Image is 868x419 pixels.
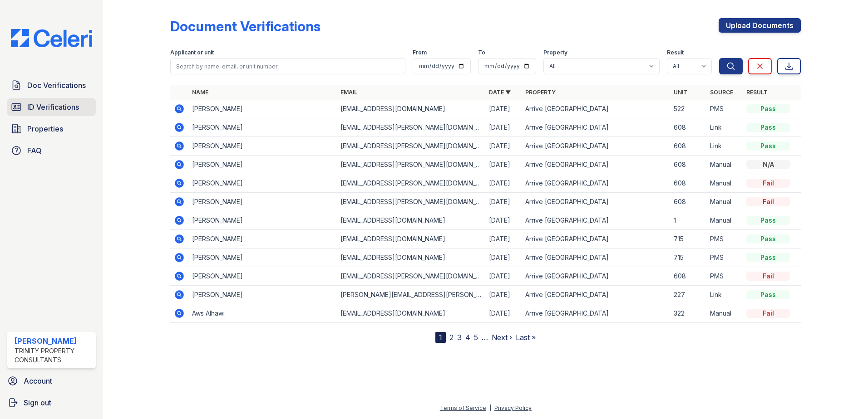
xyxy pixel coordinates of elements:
a: Date ▼ [489,89,511,96]
div: Pass [746,104,790,113]
td: [PERSON_NAME] [188,230,337,248]
td: [DATE] [485,248,522,267]
td: Aws AIhawi [188,304,337,323]
a: Upload Documents [719,18,801,33]
td: [DATE] [485,267,522,286]
div: Pass [746,253,790,262]
a: Sign out [4,394,99,412]
td: [DATE] [485,230,522,248]
a: ID Verifications [7,98,96,116]
span: FAQ [27,145,42,156]
td: [PERSON_NAME] [188,193,337,211]
td: [DATE] [485,174,522,193]
td: [EMAIL_ADDRESS][DOMAIN_NAME] [337,248,485,267]
td: [EMAIL_ADDRESS][DOMAIN_NAME] [337,100,485,118]
a: Next › [492,333,512,342]
td: Manual [706,211,743,230]
a: 4 [465,333,470,342]
td: Manual [706,174,743,193]
td: [DATE] [485,304,522,323]
td: Arrive [GEOGRAPHIC_DATA] [522,248,670,267]
label: Property [543,49,567,56]
td: [EMAIL_ADDRESS][DOMAIN_NAME] [337,304,485,323]
a: FAQ [7,141,96,160]
td: [PERSON_NAME] [188,211,337,230]
td: [EMAIL_ADDRESS][PERSON_NAME][DOMAIN_NAME] [337,156,485,174]
td: Arrive [GEOGRAPHIC_DATA] [522,118,670,137]
div: Pass [746,141,790,151]
div: Pass [746,123,790,132]
td: Arrive [GEOGRAPHIC_DATA] [522,137,670,156]
td: [EMAIL_ADDRESS][PERSON_NAME][DOMAIN_NAME] [337,118,485,137]
td: Manual [706,193,743,211]
td: [EMAIL_ADDRESS][DOMAIN_NAME] [337,230,485,248]
td: Arrive [GEOGRAPHIC_DATA] [522,267,670,286]
div: Fail [746,309,790,318]
a: 5 [474,333,478,342]
td: 608 [670,156,706,174]
td: [PERSON_NAME][EMAIL_ADDRESS][PERSON_NAME][DOMAIN_NAME] [337,286,485,304]
div: Fail [746,272,790,281]
td: 715 [670,230,706,248]
td: Link [706,118,743,137]
td: Arrive [GEOGRAPHIC_DATA] [522,100,670,118]
td: [EMAIL_ADDRESS][DOMAIN_NAME] [337,211,485,230]
td: PMS [706,267,743,286]
td: [DATE] [485,118,522,137]
a: Properties [7,120,96,138]
td: [DATE] [485,156,522,174]
td: [PERSON_NAME] [188,100,337,118]
td: 227 [670,286,706,304]
td: [EMAIL_ADDRESS][PERSON_NAME][DOMAIN_NAME] [337,193,485,211]
a: 3 [457,333,462,342]
td: [DATE] [485,193,522,211]
a: Terms of Service [440,404,486,411]
td: [EMAIL_ADDRESS][PERSON_NAME][DOMAIN_NAME] [337,267,485,286]
td: [DATE] [485,211,522,230]
td: PMS [706,100,743,118]
td: 608 [670,193,706,211]
label: From [413,49,427,56]
a: Property [525,89,556,96]
td: 608 [670,118,706,137]
div: Fail [746,179,790,188]
td: Arrive [GEOGRAPHIC_DATA] [522,193,670,211]
td: [PERSON_NAME] [188,267,337,286]
div: Pass [746,290,790,299]
td: Manual [706,156,743,174]
div: | [489,404,491,411]
div: [PERSON_NAME] [15,336,92,346]
div: Document Verifications [170,18,321,34]
div: Trinity Property Consultants [15,346,92,365]
span: Sign out [24,397,51,408]
td: PMS [706,248,743,267]
td: Link [706,137,743,156]
td: Arrive [GEOGRAPHIC_DATA] [522,156,670,174]
td: Manual [706,304,743,323]
a: Source [710,89,733,96]
div: Fail [746,197,790,206]
td: [PERSON_NAME] [188,174,337,193]
div: Pass [746,216,790,225]
td: Arrive [GEOGRAPHIC_DATA] [522,211,670,230]
a: Doc Verifications [7,76,96,94]
td: Arrive [GEOGRAPHIC_DATA] [522,286,670,304]
label: To [478,49,485,56]
td: Arrive [GEOGRAPHIC_DATA] [522,304,670,323]
td: [DATE] [485,286,522,304]
div: Pass [746,234,790,244]
label: Result [667,49,684,56]
div: N/A [746,160,790,169]
label: Applicant or unit [170,49,214,56]
td: 715 [670,248,706,267]
td: 322 [670,304,706,323]
td: PMS [706,230,743,248]
span: … [482,332,488,343]
a: Result [746,89,768,96]
td: [PERSON_NAME] [188,248,337,267]
td: 1 [670,211,706,230]
input: Search by name, email, or unit number [170,58,405,74]
td: Link [706,286,743,304]
span: Properties [27,123,63,134]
